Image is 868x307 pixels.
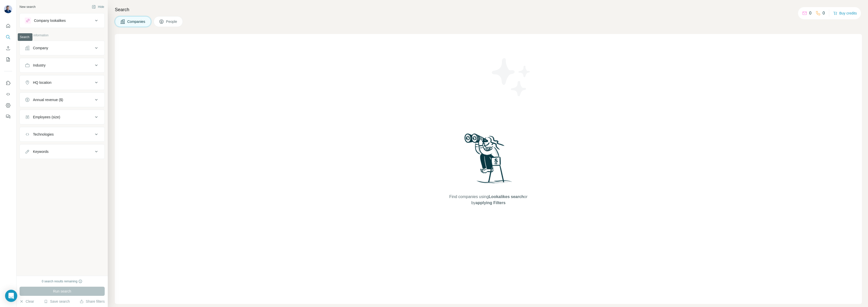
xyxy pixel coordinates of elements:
button: Keywords [20,146,104,158]
button: Company lookalikes [20,14,104,27]
button: Search [4,33,12,42]
p: 0 [809,10,811,16]
div: Technologies [33,132,54,137]
p: 0 [823,10,825,16]
button: Company [20,42,104,54]
button: HQ location [20,76,104,89]
button: Technologies [20,128,104,140]
button: Hide [88,3,108,11]
p: Company information [20,33,105,38]
span: People [166,19,178,24]
span: Find companies using or by [448,194,529,206]
img: Surfe Illustration - Stars [489,54,534,100]
button: Annual revenue ($) [20,94,104,106]
div: HQ location [33,80,51,85]
div: Employees (size) [33,115,60,120]
button: Share filters [80,299,105,304]
button: Use Surfe API [4,90,12,99]
div: Keywords [33,149,48,154]
button: Feedback [4,112,12,121]
div: Industry [33,63,46,68]
button: Employees (size) [20,111,104,123]
span: applying Filters [476,201,505,205]
button: Save search [44,299,70,304]
button: Clear [20,299,34,304]
div: 0 search results remaining [42,279,83,284]
button: My lists [4,55,12,64]
button: Use Surfe on LinkedIn [4,78,12,88]
div: Annual revenue ($) [33,97,63,102]
span: Companies [127,19,146,24]
span: Lookalikes search [489,195,524,199]
button: Quick start [4,21,12,30]
button: Dashboard [4,101,12,110]
h4: Search [115,6,862,13]
img: Avatar [4,5,12,13]
button: Buy credits [833,10,857,17]
button: Enrich CSV [4,44,12,53]
div: New search [20,5,35,9]
div: Company lookalikes [34,18,66,23]
div: Company [33,45,48,51]
div: Open Intercom Messenger [5,290,17,302]
button: Industry [20,59,104,71]
img: Surfe Illustration - Woman searching with binoculars [462,132,515,189]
